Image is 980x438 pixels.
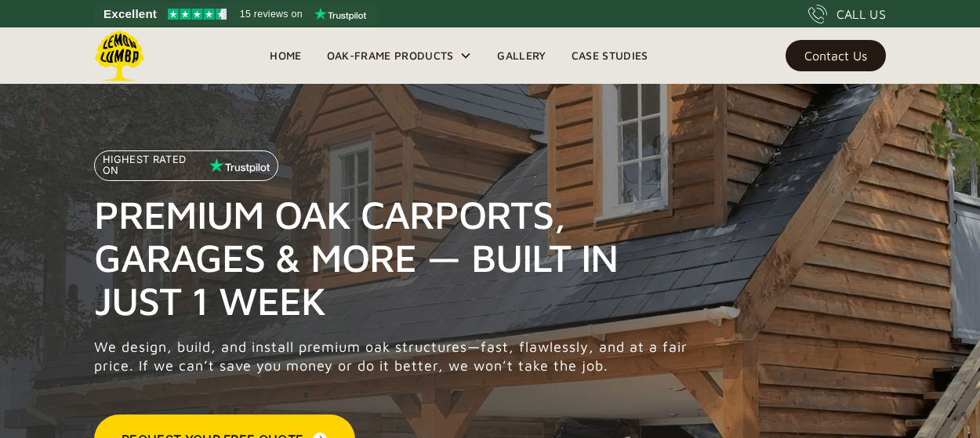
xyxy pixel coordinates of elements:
a: Contact Us [786,40,886,71]
a: Home [257,44,314,67]
div: Contact Us [804,50,867,61]
div: Oak-Frame Products [314,27,485,84]
a: Case Studies [559,44,661,67]
a: Gallery [485,44,558,67]
div: CALL US [837,5,886,24]
span: 15 reviews on [240,5,303,24]
a: Highest Rated on [94,150,278,193]
a: See Lemon Lumba reviews on Trustpilot [94,3,377,25]
h1: Premium Oak Carports, Garages & More — Built in Just 1 Week [94,193,696,322]
div: Oak-Frame Products [327,46,454,65]
a: CALL US [808,5,886,24]
img: Trustpilot logo [314,8,366,20]
p: Highest Rated on [103,154,204,177]
span: Excellent [103,5,157,24]
img: Trustpilot 4.5 stars [168,9,227,20]
p: We design, build, and install premium oak structures—fast, flawlessly, and at a fair price. If we... [94,338,696,375]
